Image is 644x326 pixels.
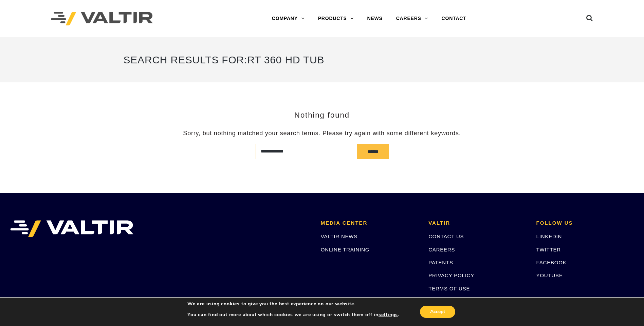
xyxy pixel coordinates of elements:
[536,260,567,265] a: FACEBOOK
[124,111,521,119] h3: Nothing found
[536,233,562,239] a: LINKEDIN
[187,301,399,307] p: We are using cookies to give you the best experience on our website.
[420,306,455,318] button: Accept
[321,233,357,239] a: VALTIR NEWS
[379,312,398,318] button: settings
[389,12,435,25] a: CAREERS
[10,220,133,237] img: VALTIR
[124,47,521,72] h1: Search Results for:
[321,247,369,252] a: ONLINE TRAINING
[428,272,474,278] a: PRIVACY POLICY
[428,247,455,252] a: CAREERS
[321,220,418,226] h2: MEDIA CENTER
[428,286,470,291] a: TERMS OF USE
[361,12,389,25] a: NEWS
[311,12,361,25] a: PRODUCTS
[428,233,464,239] a: CONTACT US
[124,129,521,137] p: Sorry, but nothing matched your search terms. Please try again with some different keywords.
[536,220,634,226] h2: FOLLOW US
[51,12,153,26] img: Valtir
[435,12,473,25] a: CONTACT
[265,12,311,25] a: COMPANY
[428,260,453,265] a: PATENTS
[536,272,563,278] a: YOUTUBE
[428,220,526,226] h2: VALTIR
[536,247,561,252] a: TWITTER
[247,54,324,65] span: rt 360 hd tub
[187,312,399,318] p: You can find out more about which cookies we are using or switch them off in .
